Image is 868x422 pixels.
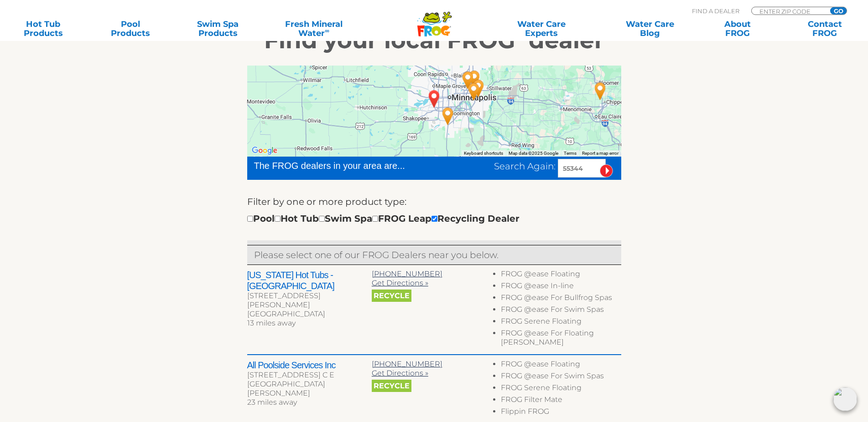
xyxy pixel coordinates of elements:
[249,145,280,157] a: Open this area in Google Maps (opens a new window)
[564,151,577,156] a: Terms (opens in new tab)
[501,407,621,419] li: Flippin FROG
[271,20,356,38] a: Fresh MineralWater∞
[464,67,485,92] div: Poolwerx - Oakdale - 26 miles away.
[247,380,372,398] div: [GEOGRAPHIC_DATA][PERSON_NAME]
[184,20,252,38] a: Swim SpaProducts
[9,20,77,38] a: Hot TubProducts
[437,104,458,128] div: Minnesota Hot Tubs - Lakeville - 13 miles away.
[509,151,558,156] span: Map data ©2025 Google
[494,161,556,172] span: Search Again:
[372,360,442,368] a: [PHONE_NUMBER]
[247,319,296,327] span: 13 miles away
[97,20,165,38] a: PoolProducts
[254,159,438,173] div: The FROG dealers in your area are...
[457,68,478,92] div: All Poolside Services Inc - 23 miles away.
[486,20,597,38] a: Water CareExperts
[249,145,280,157] img: Google
[501,360,621,371] li: FROG @ease Floating
[247,269,372,291] h2: [US_STATE] Hot Tubs - [GEOGRAPHIC_DATA]
[501,329,621,350] li: FROG @ease For Floating [PERSON_NAME]
[424,86,445,111] div: EDEN PRAIRIE, MN 55344
[247,398,297,407] span: 23 miles away
[464,150,503,157] button: Keyboard shortcuts
[791,20,859,38] a: ContactFROG
[463,79,484,104] div: Poolwerx - Woodbury - 24 miles away.
[372,279,428,287] a: Get Directions »
[372,269,442,278] a: [PHONE_NUMBER]
[501,305,621,317] li: FROG @ease For Swim Spas
[325,27,329,34] sup: ∞
[501,281,621,293] li: FROG @ease In-line
[254,248,614,262] p: Please select one of our FROG Dealers near you below.
[501,317,621,329] li: FROG Serene Floating
[759,7,820,15] input: Zip Code Form
[692,7,739,15] p: Find A Dealer
[501,293,621,305] li: FROG @ease For Bullfrog Spas
[501,395,621,407] li: FROG Filter Mate
[247,310,372,319] div: [GEOGRAPHIC_DATA]
[501,269,621,281] li: FROG @ease Floating
[703,20,771,38] a: AboutFROG
[372,369,428,377] a: Get Directions »
[830,7,847,15] input: GO
[372,290,411,302] span: Recycle
[372,380,411,392] span: Recycle
[247,211,520,226] div: Pool Hot Tub Swim Spa FROG Leap Recycling Dealer
[247,360,372,371] h2: All Poolside Services Inc
[590,79,611,103] div: Home Oasis Pools & Spas LLC - 98 miles away.
[582,151,619,156] a: Report a map error
[501,383,621,395] li: FROG Serene Floating
[600,164,613,178] input: Submit
[616,20,684,38] a: Water CareBlog
[468,76,489,101] div: Minnesota Hot Tubs - Lake Elmo - 27 miles away.
[501,371,621,383] li: FROG @ease For Swim Spas
[247,194,406,209] label: Filter by one or more product type:
[247,371,372,380] div: [STREET_ADDRESS] C E
[833,387,857,411] img: openIcon
[247,291,372,310] div: [STREET_ADDRESS][PERSON_NAME]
